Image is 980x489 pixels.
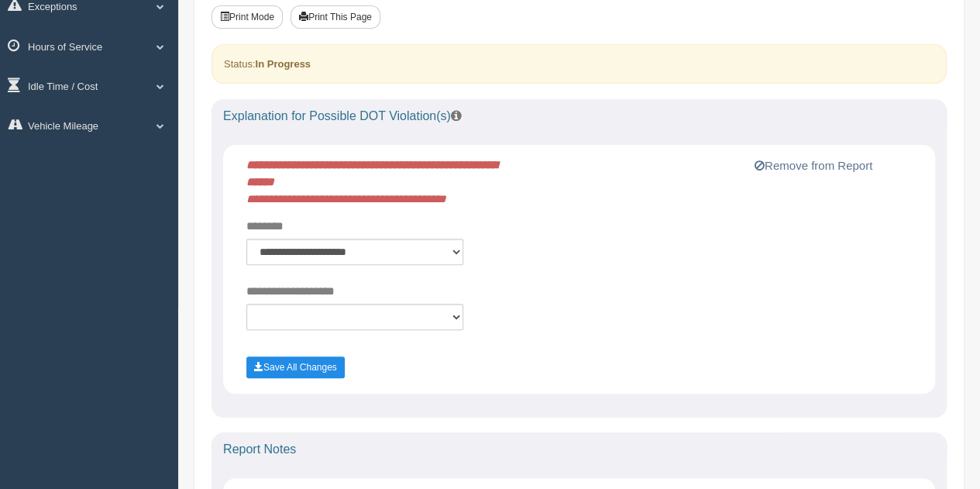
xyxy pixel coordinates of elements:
button: Save [246,356,345,378]
button: Print This Page [291,5,380,29]
button: Print Mode [211,5,283,29]
div: Explanation for Possible DOT Violation(s) [211,99,947,133]
button: Remove from Report [750,157,877,175]
div: Report Notes [211,432,947,467]
strong: In Progress [255,58,311,70]
div: Status: [211,44,947,84]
